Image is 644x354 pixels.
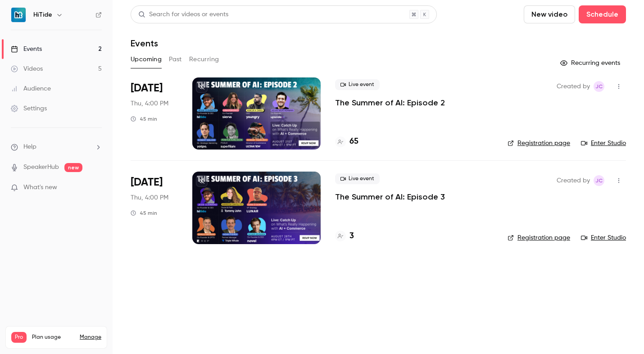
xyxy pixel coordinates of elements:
span: Plan usage [32,334,74,341]
span: JC [595,175,603,186]
a: Registration page [508,139,570,148]
a: Enter Studio [581,233,626,242]
span: Help [23,142,36,152]
button: Past [169,52,182,67]
span: Thu, 4:00 PM [131,99,168,108]
span: Jesse Clemmens [594,175,604,186]
span: Live event [335,173,380,184]
a: Registration page [508,233,570,242]
li: help-dropdown-opener [11,142,102,152]
h1: Events [131,38,158,49]
a: Manage [80,334,101,341]
h6: HiTide [33,10,52,19]
h4: 3 [349,230,354,242]
img: HiTide [11,8,26,22]
div: Aug 21 Thu, 4:00 PM (America/New York) [131,77,178,150]
a: SpeakerHub [23,163,59,172]
a: The Summer of AI: Episode 3 [335,191,445,202]
span: Pro [11,332,27,343]
button: Recurring [189,52,219,67]
button: Schedule [579,5,626,23]
a: Enter Studio [581,139,626,148]
span: [DATE] [131,81,163,95]
div: Search for videos or events [138,10,228,19]
div: Videos [11,64,43,73]
h4: 65 [349,136,358,148]
span: Jesse Clemmens [594,81,604,92]
div: Settings [11,104,47,113]
button: New video [524,5,575,23]
span: JC [595,81,603,92]
a: 65 [335,136,358,148]
div: Audience [11,84,51,93]
span: Live event [335,79,380,90]
span: Created by [557,175,590,186]
button: Upcoming [131,52,162,67]
button: Recurring events [556,56,626,70]
span: What's new [23,183,57,192]
a: 3 [335,230,354,242]
iframe: Noticeable Trigger [91,184,102,192]
div: 45 min [131,209,157,217]
div: Events [11,45,42,54]
span: [DATE] [131,175,163,190]
a: The Summer of AI: Episode 2 [335,97,445,108]
span: new [64,163,82,172]
div: Aug 28 Thu, 4:00 PM (America/New York) [131,172,178,244]
span: Created by [557,81,590,92]
span: Thu, 4:00 PM [131,193,168,202]
div: 45 min [131,115,157,123]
